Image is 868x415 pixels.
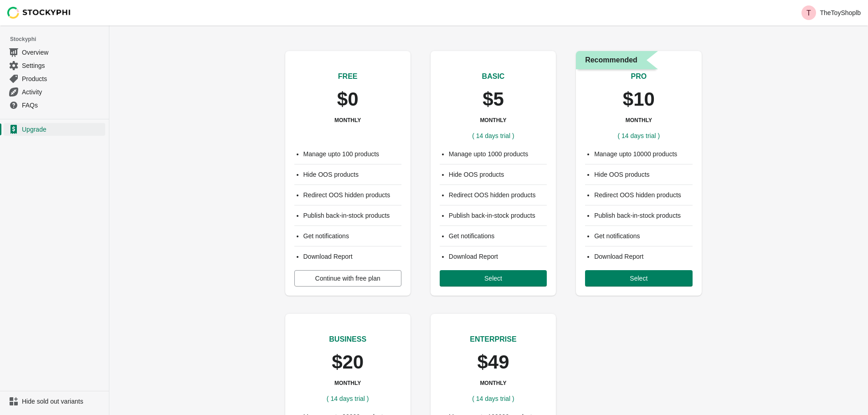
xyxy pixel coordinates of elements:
li: Redirect OOS hidden products [449,190,547,200]
span: BUSINESS [329,335,366,343]
p: $10 [623,89,655,109]
span: ( 14 days trial ) [327,395,369,402]
span: Settings [22,61,103,70]
span: Continue with free plan [315,275,380,282]
span: BASIC [482,72,505,80]
span: ( 14 days trial ) [472,132,514,139]
li: Manage upto 100 products [303,149,401,159]
p: $20 [332,352,364,372]
p: $5 [483,89,504,109]
li: Publish back-in-stock products [449,211,547,220]
span: Activity [22,87,103,97]
span: Recommended [585,55,637,66]
h3: MONTHLY [480,117,506,124]
span: Stockyphi [10,35,109,44]
button: Avatar with initials TTheToyShoplb [798,4,864,22]
a: Products [4,72,105,85]
span: Select [484,275,502,282]
span: Overview [22,48,103,57]
p: $0 [337,89,359,109]
li: Hide OOS products [303,170,401,179]
button: Continue with free plan [294,270,401,287]
li: Publish back-in-stock products [303,211,401,220]
button: Select [440,270,547,287]
li: Redirect OOS hidden products [303,190,401,200]
a: FAQs [4,98,105,112]
span: FREE [338,72,358,80]
li: Redirect OOS hidden products [594,190,692,200]
span: Products [22,74,103,83]
p: TheToyShoplb [820,9,861,16]
li: Download Report [594,252,692,261]
a: Activity [4,85,105,98]
span: PRO [631,72,647,80]
span: ENTERPRISE [470,335,516,343]
h3: MONTHLY [480,379,506,387]
a: Settings [4,59,105,72]
h3: MONTHLY [334,117,361,124]
li: Get notifications [303,231,401,241]
li: Download Report [303,252,401,261]
li: Hide OOS products [594,170,692,179]
button: Select [585,270,692,287]
span: Select [630,275,647,282]
span: Upgrade [22,125,103,134]
span: Avatar with initials T [801,5,816,20]
li: Get notifications [449,231,547,241]
text: T [807,9,812,17]
p: $49 [477,352,509,372]
li: Manage upto 1000 products [449,149,547,159]
li: Manage upto 10000 products [594,149,692,159]
li: Download Report [449,252,547,261]
h3: MONTHLY [334,379,361,387]
img: Stockyphi [7,7,71,19]
span: Hide sold out variants [22,397,103,406]
span: ( 14 days trial ) [618,132,660,139]
li: Hide OOS products [449,170,547,179]
a: Overview [4,46,105,59]
a: Upgrade [4,123,105,136]
span: ( 14 days trial ) [472,395,514,402]
li: Publish back-in-stock products [594,211,692,220]
h3: MONTHLY [626,117,652,124]
a: Hide sold out variants [4,395,105,408]
span: FAQs [22,101,103,110]
li: Get notifications [594,231,692,241]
